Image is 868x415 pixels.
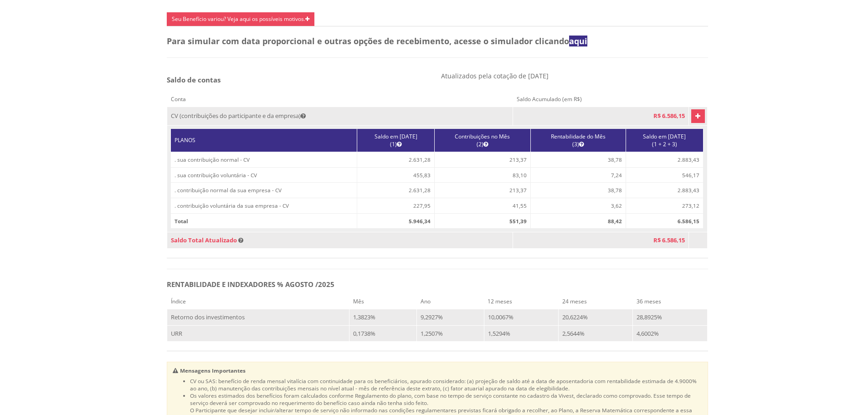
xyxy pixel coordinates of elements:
[569,36,587,46] a: aqui
[434,152,530,167] td: 213,37
[484,309,558,326] td: 10,0067%
[530,213,626,229] td: 88,42
[626,198,704,214] td: 273,12
[626,183,704,198] td: 2.883,43
[434,167,530,183] td: 83,10
[171,183,357,198] td: . contribuição normal da sua empresa - CV
[167,37,708,46] h4: Para simular com data proporcional e outras opções de recebimento, acesse o simulador clicando
[513,92,689,107] th: Saldo Acumulado (em R$)
[441,72,709,80] p: Atualizados pela cotação de [DATE]
[357,152,435,167] td: 2.631,28
[559,309,633,326] td: 20,6224%
[653,236,685,244] span: R$ 6.586,15
[171,236,237,244] span: Saldo Total Atualizado
[190,377,703,392] li: CV ou SAS: benefício de renda mensal vitalícia com continuidade para os beneficiários, apurado co...
[530,183,626,198] td: 38,78
[559,294,633,309] th: 24 meses
[434,183,530,198] td: 213,37
[357,167,435,183] td: 455,83
[417,325,484,342] td: 1,2507%
[455,133,510,148] span: Contribuições no Mês (2)
[633,325,707,342] td: 4,6002%
[434,198,530,214] td: 41,55
[167,92,513,107] th: Conta
[167,294,349,309] th: Índice
[349,294,417,309] th: Mês
[626,213,704,229] td: 6.586,15
[559,325,633,342] td: 2,5644%
[349,309,417,326] td: 1,3823%
[484,294,558,309] th: 12 meses
[653,112,685,120] span: R$ 6.586,15
[630,133,699,148] center: Saldo em [DATE] (1 + 2 + 3)
[171,152,357,167] td: . sua contribuição normal - CV
[484,325,558,342] td: 1,5294%
[180,367,246,374] b: Mensagens Importantes
[633,294,707,309] th: 36 meses
[167,76,434,84] h5: Saldo de contas
[167,325,349,342] td: URR
[417,294,484,309] th: Ano
[167,281,708,288] h5: RENTABILIDADE E INDEXADORES % AGOSTO /2025
[626,152,704,167] td: 2.883,43
[357,213,435,229] td: 5.946,34
[626,167,704,183] td: 546,17
[530,167,626,183] td: 7,24
[171,198,357,214] td: . contribuição voluntária da sua empresa - CV
[171,129,357,152] th: PLANOS
[171,213,357,229] td: Total
[357,183,435,198] td: 2.631,28
[633,309,707,326] td: 28,8925%
[530,152,626,167] td: 38,78
[357,198,435,214] td: 227,95
[171,112,306,120] span: CV (contribuições do participante e da empresa)
[167,309,349,326] td: Retorno dos investimentos
[375,133,417,148] span: Saldo em [DATE] (1)
[417,309,484,326] td: 9,2927%
[167,12,314,26] a: Seu Benefício variou? Veja aqui os possíveis motivos.
[530,198,626,214] td: 3,62
[551,133,606,148] span: Rentabilidade do Mês (3)
[349,325,417,342] td: 0,1738%
[434,213,530,229] td: 551,39
[171,167,357,183] td: . sua contribuição voluntária - CV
